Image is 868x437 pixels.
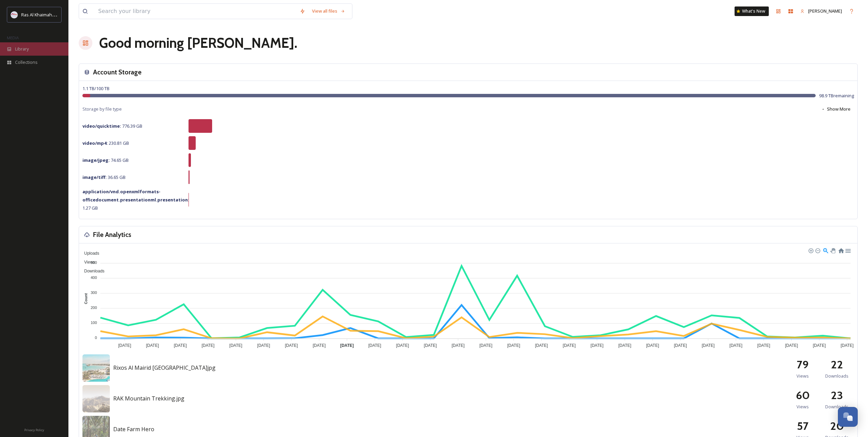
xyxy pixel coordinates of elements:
tspan: [DATE] [424,343,437,348]
span: Collections [15,59,38,66]
h2: 20 [830,418,844,434]
img: 5dc3d4a5-115c-47cb-9592-106444ae7da6.jpg [82,354,110,382]
tspan: [DATE] [674,343,687,348]
tspan: [DATE] [563,343,576,348]
a: [PERSON_NAME] [797,4,845,18]
tspan: 400 [91,276,97,280]
span: [PERSON_NAME] [808,8,842,14]
tspan: [DATE] [591,343,604,348]
span: Date Farm Hero [113,425,154,433]
tspan: 0 [95,336,97,340]
tspan: [DATE] [146,343,159,348]
img: Logo_RAKTDA_RGB-01.png [11,11,18,18]
div: Reset Zoom [838,247,844,253]
span: 776.39 GB [82,123,142,129]
span: Privacy Policy [24,428,44,432]
span: 230.81 GB [82,140,129,146]
a: Privacy Policy [24,425,44,434]
strong: application/vnd.openxmlformats-officedocument.presentationml.presentation : [82,188,189,203]
tspan: [DATE] [118,343,131,348]
tspan: [DATE] [813,343,826,348]
tspan: 100 [91,321,97,325]
strong: video/quicktime : [82,123,121,129]
span: 36.65 GB [82,174,126,180]
tspan: [DATE] [396,343,409,348]
tspan: [DATE] [785,343,798,348]
div: Menu [845,247,851,253]
button: Open Chat [838,407,858,427]
span: Downloads [825,404,848,410]
tspan: [DATE] [618,343,631,348]
span: Storage by file type [82,106,122,112]
a: View all files [309,4,349,18]
tspan: 500 [91,260,97,264]
h2: 23 [831,387,843,404]
div: Panning [830,248,834,252]
span: Library [15,46,29,52]
tspan: [DATE] [174,343,187,348]
span: 98.9 TB remaining [819,93,854,99]
div: Zoom In [808,248,813,253]
tspan: [DATE] [729,343,742,348]
img: 3499d24e-6a18-4492-b40f-d547c41e8e91.jpg [82,385,110,412]
tspan: [DATE] [646,343,659,348]
tspan: 300 [91,291,97,295]
span: RAK Mountain Trekking.jpg [113,395,184,402]
tspan: [DATE] [229,343,242,348]
h2: 57 [797,418,808,434]
tspan: 200 [91,306,97,310]
tspan: [DATE] [340,343,354,348]
h2: 60 [796,387,810,404]
tspan: [DATE] [368,343,381,348]
strong: image/tiff : [82,174,107,180]
span: Rixos Al Mairid [GEOGRAPHIC_DATA]jpg [113,364,216,371]
h3: Account Storage [93,67,142,77]
tspan: [DATE] [535,343,548,348]
tspan: [DATE] [479,343,492,348]
span: 1.27 GB [82,188,189,211]
button: Show More [818,102,854,116]
span: Uploads [79,251,99,256]
tspan: [DATE] [702,343,715,348]
span: Views [796,373,809,379]
text: Count [84,293,88,304]
input: Search your library [95,4,296,19]
h2: 22 [831,356,843,373]
tspan: [DATE] [452,343,465,348]
h3: File Analytics [93,230,131,240]
strong: image/jpeg : [82,157,110,163]
tspan: [DATE] [257,343,270,348]
span: Views [79,260,95,265]
span: Downloads [79,269,104,273]
span: Ras Al Khaimah Tourism Development Authority [21,11,118,18]
tspan: [DATE] [313,343,326,348]
span: 1.1 TB / 100 TB [82,85,109,91]
tspan: [DATE] [507,343,520,348]
strong: video/mp4 : [82,140,108,146]
span: Views [796,404,809,410]
tspan: [DATE] [841,343,854,348]
span: 74.65 GB [82,157,129,163]
a: What's New [735,6,769,16]
tspan: [DATE] [202,343,215,348]
span: MEDIA [7,35,19,40]
div: Zoom Out [815,248,820,253]
h2: 79 [797,356,808,373]
tspan: [DATE] [757,343,770,348]
span: Downloads [825,373,848,379]
div: Selection Zoom [822,247,828,253]
tspan: [DATE] [285,343,298,348]
h1: Good morning [PERSON_NAME] . [99,33,297,53]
